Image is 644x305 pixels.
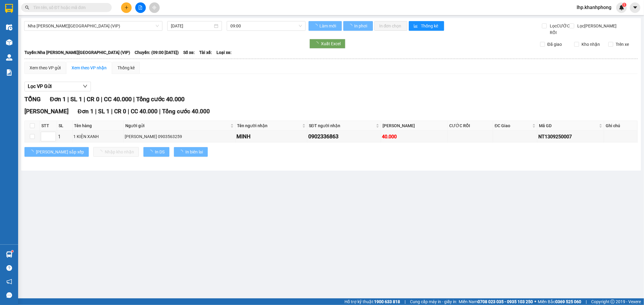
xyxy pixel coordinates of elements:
[24,147,89,157] button: [PERSON_NAME] sắp xếp
[478,299,533,304] strong: 0708 023 035 - 0935 103 250
[70,96,82,103] span: SL 1
[83,84,88,89] span: down
[24,50,130,55] b: Tuyến: Nha [PERSON_NAME][GEOGRAPHIC_DATA] (VIP)
[6,54,12,61] img: warehouse-icon
[236,132,306,141] div: MINH
[382,133,447,140] div: 40.000
[117,64,135,71] div: Thống kê
[374,299,400,304] strong: 1900 633 818
[459,298,533,305] span: Miền Nam
[6,24,12,30] img: warehouse-icon
[28,83,52,90] span: Lọc VP Gửi
[545,41,564,48] span: Đã giao
[374,21,407,31] button: In đơn chọn
[138,5,143,10] span: file-add
[124,5,129,10] span: plus
[30,64,61,71] div: Xem theo VP gửi
[24,96,41,103] span: TỔNG
[73,133,123,140] div: 1 KIỆN XANH
[84,96,85,103] span: |
[136,96,184,103] span: Tổng cước 40.000
[6,279,12,285] span: notification
[348,24,353,28] span: loading
[5,4,13,13] img: logo-vxr
[6,292,12,298] span: message
[6,39,12,46] img: warehouse-icon
[143,147,169,157] button: In DS
[128,108,129,115] span: |
[25,5,29,10] span: search
[28,21,159,30] span: Nha Trang - Sài Gòn (VIP)
[307,131,381,143] td: 0902336863
[101,96,102,103] span: |
[148,150,155,154] span: loading
[538,298,581,305] span: Miền Bắc
[58,133,71,140] div: 1
[579,41,602,48] span: Kho nhận
[121,2,132,13] button: plus
[6,69,12,76] img: solution-icon
[309,39,345,49] button: Xuất Excel
[29,150,36,154] span: loading
[33,4,104,11] input: Tìm tên, số ĐT hoặc mã đơn
[309,21,342,31] button: Làm mới
[159,108,161,115] span: |
[162,108,210,115] span: Tổng cước 40.000
[586,298,587,305] span: |
[555,299,581,304] strong: 0369 525 060
[216,49,232,56] span: Loại xe:
[630,2,640,13] button: caret-down
[537,131,604,143] td: NT1309250007
[572,4,616,11] span: lhp.khanhphong
[604,121,638,131] th: Ghi chú
[155,149,165,155] span: In DS
[72,121,124,131] th: Tên hàng
[11,250,13,252] sup: 1
[308,132,380,141] div: 0902336863
[495,122,531,129] span: ĐC Giao
[633,5,638,10] span: caret-down
[95,108,97,115] span: |
[534,300,536,303] span: ⚪️
[40,121,57,131] th: STT
[24,82,91,91] button: Lọc VP Gửi
[133,96,135,103] span: |
[114,108,126,115] span: CR 0
[36,149,84,155] span: [PERSON_NAME] sắp xếp
[125,122,229,129] span: Người gửi
[199,49,212,56] span: Tài xế:
[343,21,373,31] button: In phơi
[149,2,160,13] button: aim
[314,42,321,46] span: loading
[414,24,419,29] span: bar-chart
[613,41,631,48] span: Trên xe
[6,265,12,271] span: question-circle
[622,3,626,7] sup: 1
[619,5,624,10] img: icon-new-feature
[237,122,301,129] span: Tên người nhận
[235,131,307,143] td: MINH
[104,96,132,103] span: CC 40.000
[309,122,375,129] span: SĐT người nhận
[575,23,618,29] span: Lọc [PERSON_NAME]
[135,2,146,13] button: file-add
[421,23,439,29] span: Thống kê
[623,3,625,7] span: 1
[185,149,203,155] span: In biên lai
[183,49,195,56] span: Số xe:
[539,122,598,129] span: Mã GD
[93,147,139,157] button: Nhập kho nhận
[98,108,110,115] span: SL 1
[87,96,99,103] span: CR 0
[50,96,66,103] span: Đơn 1
[111,108,113,115] span: |
[319,23,337,29] span: Làm mới
[354,23,368,29] span: In phơi
[135,49,179,56] span: Chuyến: (09:00 [DATE])
[131,108,158,115] span: CC 40.000
[57,121,72,131] th: SL
[171,23,213,29] input: 14/09/2025
[405,298,405,305] span: |
[410,298,457,305] span: Cung cấp máy in - giấy in:
[538,133,603,140] div: NT1309250007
